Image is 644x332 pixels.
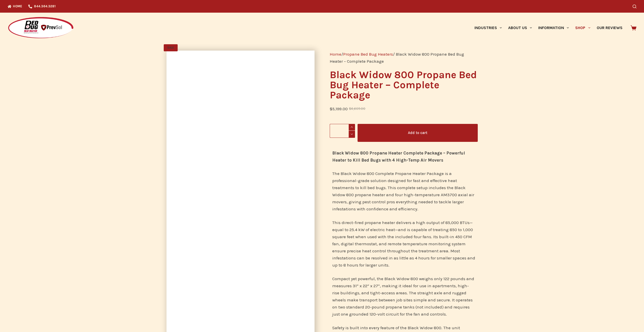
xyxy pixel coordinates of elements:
span: $ [349,107,351,110]
p: The Black Widow 800 Complete Propane Heater Package is a professional-grade solution designed for... [332,170,475,212]
p: This direct-fired propane heater delivers a high output of 85,000 BTUs—equal to 25.4 kW of electr... [332,219,475,269]
a: Industries [471,13,505,43]
bdi: 5,199.00 [330,106,348,111]
h1: Black Widow 800 Propane Bed Bug Heater – Complete Package [330,70,478,100]
span: SALE [164,44,178,51]
a: Propane Bed Bug Heaters [343,52,393,57]
button: Add to cart [358,124,478,142]
span: $ [330,106,332,111]
strong: Black Widow 800 Propane Heater Complete Package – Powerful Heater to Kill Bed Bugs with 4 High-Te... [332,150,465,163]
a: Information [535,13,572,43]
button: Search [633,5,636,8]
bdi: 6,609.00 [349,107,365,110]
a: About Us [505,13,535,43]
img: Prevsol/Bed Bug Heat Doctor [8,17,74,39]
a: Our Reviews [593,13,626,43]
a: Home [330,52,341,57]
nav: Breadcrumb [330,51,478,65]
a: Black Widow 800 Propane Bed Bug Heater with propane hose attachment [167,270,315,275]
a: Black Widow 800 Propane Bed Bug Heater Complete package [167,122,315,127]
img: Black Widow 800 Propane Bed Bug Heater Complete package [167,51,315,198]
a: Shop [572,13,593,43]
input: Product quantity [330,124,355,138]
p: Compact yet powerful, the Black Widow 800 weighs only 122 pounds and measures 31” x 22” x 27”, ma... [332,275,475,318]
nav: Primary [471,13,626,43]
